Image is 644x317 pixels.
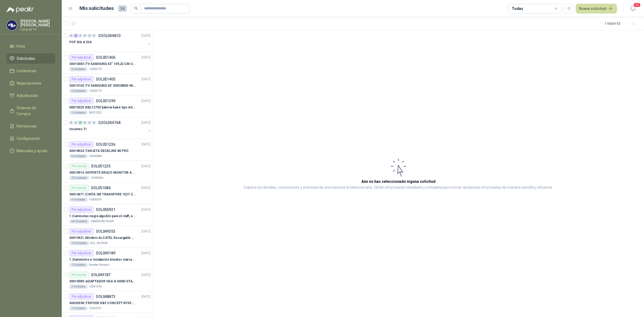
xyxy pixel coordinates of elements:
[62,269,153,291] a: Por enviarSOL049187[DATE] 30015589 |ADAPTADOR VGA A HDMI STARTECH VGA2HDU. TIENE QUE SER LA MARCA...
[96,143,115,146] p: SOL051236
[17,43,25,49] span: Inicio
[6,6,34,13] img: Logo peakr
[17,105,50,117] span: Órdenes de Compra
[6,90,55,101] a: Adjudicación
[62,226,153,248] a: Por adjudicarSOL049353[DATE] 40019421 |Módem ALCATEL Recargable WiFi 4G LTE10 UnidadesSOL_MODEM
[141,185,151,191] p: [DATE]
[89,67,102,71] p: 10000179
[62,161,153,183] a: Por enviarSOL051235[DATE] 30010914 |SOPORTE BRAZO MONITOR A ESCRITORIO NBF8015 Unidades10000046
[69,40,92,45] p: POP DIA A DIA
[89,198,102,202] p: 10000019
[141,164,151,169] p: [DATE]
[17,148,47,154] span: Manuales y ayuda
[92,121,96,125] div: 0
[89,154,102,158] p: 10000048
[62,248,153,269] a: Por adjudicarSOL049189[DATE] 1 |Suministro e Instalación breaker marca SIEMENS modelo:3WT82026AA,...
[17,136,40,141] span: Configuración
[69,293,94,300] div: Por adjudicar
[6,103,55,119] a: Órdenes de Compra
[141,207,151,212] p: [DATE]
[69,176,89,180] div: 15 Unidades
[141,251,151,256] p: [DATE]
[141,229,151,234] p: [DATE]
[62,52,153,74] a: Por adjudicarSOL051406[DATE] 30015483 |TV SAMSUNG 43" 109,22 CM U8000F 4K UHD4 Unidades10000179
[69,119,152,137] a: 0 0 9 0 0 0 GSOL004768[DATE] Insumos TI
[69,257,136,262] p: 1 | Suministro e Instalación breaker marca SIEMENS modelo:3WT82026AA, Regulable de 800A - 2000 AMP
[69,163,89,169] div: Por enviar
[69,105,136,110] p: 08072025 | KBL12750 batería kaise tipo AGM: 12V 75Ah
[361,178,436,184] h3: Aún no has seleccionado niguna solicitud
[69,241,89,245] div: 10 Unidades
[69,263,88,267] div: 1 Unidades
[134,6,138,10] span: search
[17,123,36,129] span: Remisiones
[141,77,151,82] p: [DATE]
[69,306,88,311] div: 1 Unidades
[74,34,78,38] div: 2
[6,66,55,76] a: Licitaciones
[6,146,55,156] a: Manuales y ayuda
[69,148,129,154] p: 40018524 | TARJETA DECKLINK 8K PRO
[69,61,136,67] p: 30015483 | TV SAMSUNG 43" 109,22 CM U8000F 4K UHD
[69,127,87,132] p: Insumos TI
[89,285,102,289] p: 10341534
[69,228,94,235] div: Por adjudicar
[17,93,38,99] span: Adjudicación
[141,142,151,147] p: [DATE]
[69,206,94,213] div: Por adjudicar
[576,4,617,13] button: Nueva solicitud
[83,34,87,38] div: 0
[605,19,638,28] div: 1 - 50 de 153
[62,96,153,117] a: Por adjudicarSOL051399[DATE] 08072025 |KBL12750 batería kaise tipo AGM: 12V 75Ah1 Unidades08072025
[89,306,102,311] p: 10340797
[141,272,151,278] p: [DATE]
[62,204,153,226] a: Por adjudicarSOL050931[DATE] 1 |Camisetas negra algodón para el staff, estampadas en espalda y fr...
[69,250,94,256] div: Por adjudicar
[87,121,92,125] div: 0
[69,198,88,202] div: 4 Unidades
[62,291,153,313] a: Por adjudicarSOL048873[DATE] 40020338 |TRIPODE K&F CONCEPT KF09.095 SA284C11 Unidades10340797
[69,111,88,115] div: 1 Unidades
[633,2,641,8] span: 20
[69,32,152,50] a: 0 2 0 0 0 0 GSOL004810[DATE] POP DIA A DIA
[69,185,89,191] div: Por enviar
[96,295,115,298] p: SOL048873
[91,164,111,168] p: SOL051235
[69,192,136,197] p: 30014671 | CINTA 3M TRANSPORE 1527-2 2" X ROLLO
[6,121,55,131] a: Remisiones
[89,263,109,267] p: Breaker Siemens
[62,74,153,96] a: Por adjudicarSOL051405[DATE] 30015165 |TV SAMSUNG 65' 65DU8000 4K UHD LED4 Unidades10000179
[118,5,127,12] span: 34
[91,186,111,190] p: SOL051084
[90,241,107,245] p: SOL_MODEM
[62,183,153,204] a: Por enviarSOL051084[DATE] 30014671 |CINTA 3M TRANSPORE 1527-2 2" X ROLLO4 Unidades10000019
[69,141,94,148] div: Por adjudicar
[78,121,82,125] div: 9
[20,19,55,27] p: [PERSON_NAME] [PERSON_NAME]
[17,80,41,86] span: Negociaciones
[69,89,88,93] div: 4 Unidades
[69,219,89,224] div: 26 Unidades
[6,78,55,88] a: Negociaciones
[89,111,102,115] p: 08072025
[69,214,136,219] p: 1 | Camisetas negra algodón para el staff, estampadas en espalda y frente con el logo
[6,41,55,51] a: Inicio
[79,5,114,12] h1: Mis solicitudes
[69,76,94,82] div: Por adjudicar
[7,20,17,30] img: Company Logo
[69,67,88,71] div: 4 Unidades
[69,154,88,158] div: 4 Unidades
[96,77,115,81] p: SOL051405
[244,184,553,191] p: Explora los detalles, cotizaciones y actividad de una solicitud al seleccionarla. Obtén informaci...
[91,273,111,277] p: SOL049187
[69,301,136,306] p: 40020338 | TRIPODE K&F CONCEPT KF09.095 SA284C1
[96,99,115,103] p: SOL051399
[89,89,102,93] p: 10000179
[6,133,55,144] a: Configuración
[512,6,523,12] div: Todas
[74,121,78,125] div: 0
[20,28,55,31] p: Caracol TV
[141,99,151,104] p: [DATE]
[141,120,151,125] p: [DATE]
[6,53,55,64] a: Solicitudes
